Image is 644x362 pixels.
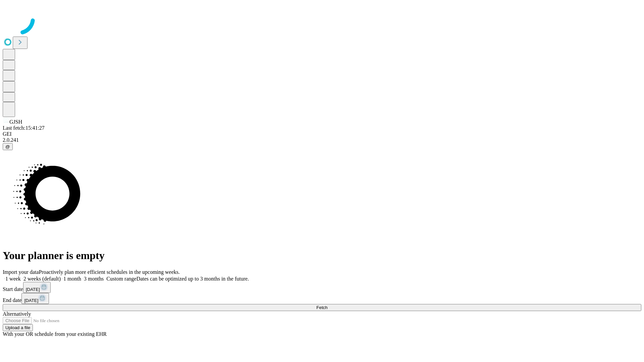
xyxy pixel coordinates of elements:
[21,293,49,304] button: [DATE]
[84,276,104,282] span: 3 months
[3,125,45,131] span: Last fetch: 15:41:27
[5,276,21,282] span: 1 week
[3,131,641,137] div: GEI
[23,276,61,282] span: 2 weeks (default)
[3,269,39,275] span: Import your data
[3,311,31,317] span: Alternatively
[3,293,641,304] div: End date
[3,249,641,262] h1: Your planner is empty
[63,276,81,282] span: 1 month
[3,304,641,311] button: Fetch
[5,144,10,149] span: @
[3,282,641,293] div: Start date
[39,269,180,275] span: Proactively plan more efficient schedules in the upcoming weeks.
[137,276,249,282] span: Dates can be optimized up to 3 months in the future.
[9,119,22,125] span: GJSH
[3,143,13,150] button: @
[3,137,641,143] div: 2.0.241
[106,276,136,282] span: Custom range
[26,287,40,292] span: [DATE]
[3,331,107,337] span: With your OR schedule from your existing EHR
[3,324,33,331] button: Upload a file
[316,305,327,310] span: Fetch
[23,282,51,293] button: [DATE]
[24,298,38,303] span: [DATE]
